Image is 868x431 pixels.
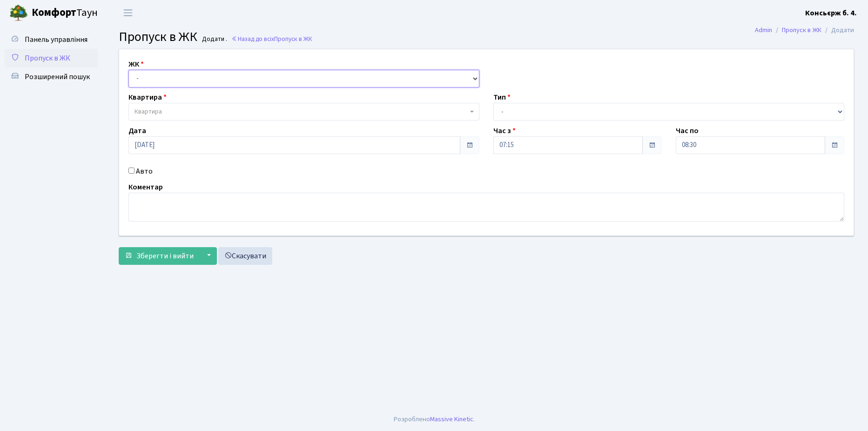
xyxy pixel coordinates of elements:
[805,8,857,18] b: Консьєрж б. 4.
[5,49,98,67] a: Пропуск в ЖК
[821,25,854,35] li: Додати
[755,25,772,35] a: Admin
[493,92,511,103] label: Тип
[32,5,76,20] b: Комфорт
[119,27,197,46] span: Пропуск в ЖК
[32,5,98,21] span: Таун
[218,247,272,265] a: Скасувати
[200,35,227,43] small: Додати .
[25,34,87,45] span: Панель управління
[136,166,153,177] label: Авто
[135,107,162,116] span: Квартира
[128,125,146,136] label: Дата
[430,414,473,424] a: Massive Kinetic
[741,20,868,40] nav: breadcrumb
[231,34,312,43] a: Назад до всіхПропуск в ЖК
[136,251,194,261] span: Зберегти і вийти
[25,53,70,63] span: Пропуск в ЖК
[116,5,140,20] button: Переключити навігацію
[394,414,475,424] div: Розроблено .
[128,92,167,103] label: Квартира
[805,7,857,19] a: Консьєрж б. 4.
[5,67,98,86] a: Розширений пошук
[274,34,312,43] span: Пропуск в ЖК
[25,72,90,82] span: Розширений пошук
[676,125,699,136] label: Час по
[782,25,821,35] a: Пропуск в ЖК
[5,30,98,49] a: Панель управління
[493,125,516,136] label: Час з
[9,4,28,22] img: logo.png
[128,182,163,193] label: Коментар
[128,59,144,70] label: ЖК
[119,247,200,265] button: Зберегти і вийти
